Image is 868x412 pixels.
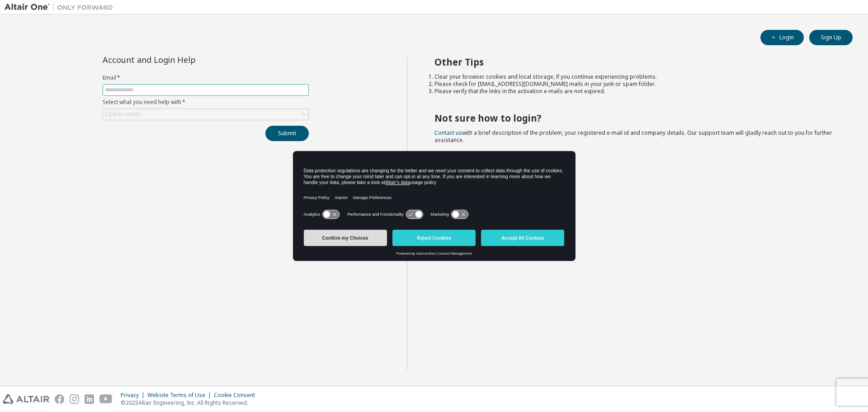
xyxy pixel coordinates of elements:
h2: Not sure how to login? [434,112,837,124]
img: altair_logo.svg [3,394,49,404]
button: Submit [265,126,309,141]
div: Privacy [121,392,147,399]
li: Clear your browser cookies and local storage, if you continue experiencing problems. [434,73,837,81]
button: Login [760,30,804,45]
div: Click to select [105,111,140,118]
span: with a brief description of the problem, your registered e-mail id and company details. Our suppo... [434,129,832,144]
img: linkedin.svg [85,394,94,404]
img: instagram.svg [70,394,79,404]
div: Account and Login Help [103,56,268,63]
p: © 2025 Altair Engineering, Inc. All Rights Reserved. [121,399,260,407]
div: Cookie Consent [214,392,260,399]
img: facebook.svg [55,394,64,404]
h2: Other Tips [434,56,837,68]
a: Contact us [434,129,462,137]
img: youtube.svg [99,394,113,404]
div: Click to select [103,109,308,120]
li: Please check for [EMAIL_ADDRESS][DOMAIN_NAME] mails in your junk or spam folder. [434,81,837,88]
label: Email [103,74,309,81]
div: Website Terms of Use [147,392,214,399]
img: Altair One [5,3,118,12]
label: Select what you need help with [103,99,309,106]
li: Please verify that the links in the activation e-mails are not expired. [434,88,837,95]
button: Sign Up [809,30,853,45]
